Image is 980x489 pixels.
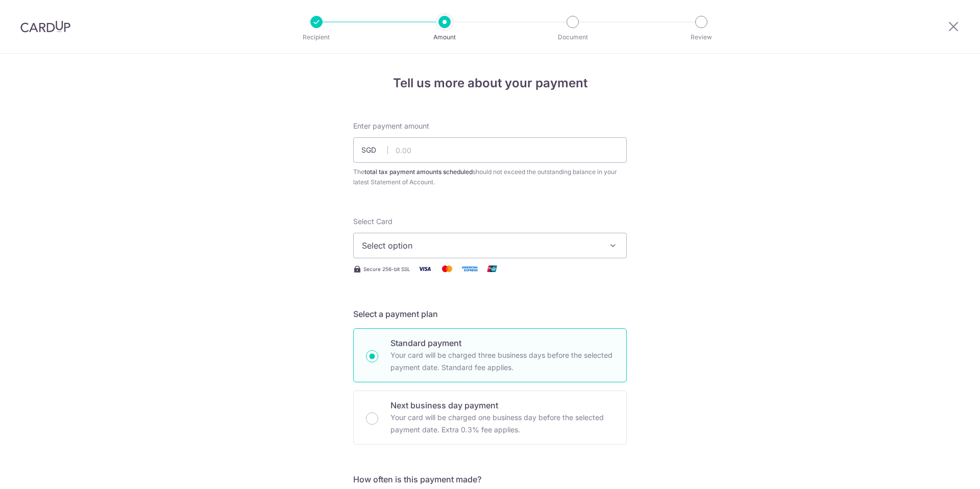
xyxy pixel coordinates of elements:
[390,337,614,349] p: Standard payment
[535,32,610,42] p: Document
[437,262,457,275] img: Mastercard
[459,262,480,275] img: American Express
[364,168,473,176] b: total tax payment amounts scheduled
[414,262,435,275] img: Visa
[363,265,410,273] span: Secure 256-bit SSL
[353,473,627,485] h5: How often is this payment made?
[353,121,429,131] span: Enter payment amount
[353,74,627,92] h4: Tell us more about your payment
[407,32,482,42] p: Amount
[482,262,502,275] img: Union Pay
[353,137,627,163] input: 0.00
[353,167,627,187] div: The should not exceed the outstanding balance in your latest Statement of Account.
[361,145,388,155] span: SGD
[279,32,354,42] p: Recipient
[664,32,739,42] p: Review
[353,308,627,320] h5: Select a payment plan
[353,233,627,258] button: Select option
[390,411,614,436] p: Your card will be charged one business day before the selected payment date. Extra 0.3% fee applies.
[390,349,614,374] p: Your card will be charged three business days before the selected payment date. Standard fee appl...
[353,217,393,226] span: translation missing: en.payables.payment_networks.credit_card.summary.labels.select_card
[20,20,70,33] img: CardUp
[390,399,614,411] p: Next business day payment
[362,239,600,252] span: Select option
